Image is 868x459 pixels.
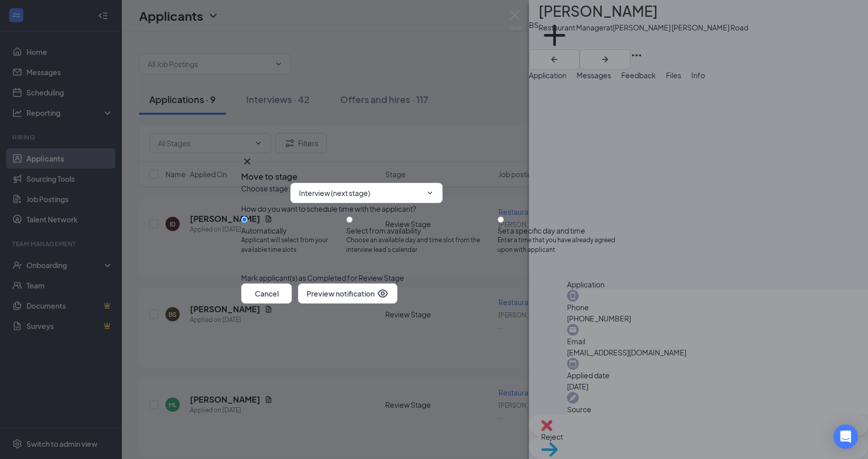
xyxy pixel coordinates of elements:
button: Cancel [241,283,292,304]
button: Close [241,155,253,168]
h3: Move to stage [241,170,297,183]
svg: Cross [241,155,253,168]
div: Set a specific day and time [497,225,627,236]
span: Enter a time that you have already agreed upon with applicant [497,236,627,255]
div: Automatically [241,225,346,236]
span: Choose an available day and time slot from the interview lead’s calendar [346,236,497,255]
svg: Eye [377,287,389,300]
button: Preview notificationEye [298,283,397,304]
div: How do you want to schedule time with the applicant? [241,203,627,214]
div: Select from availability [346,225,497,236]
span: Choose stage : [241,183,290,203]
div: Open Intercom Messenger [833,424,858,449]
span: Mark applicant(s) as Completed for Review Stage [241,272,404,283]
span: Applicant will select from your available time slots [241,236,346,255]
svg: ChevronDown [426,189,434,197]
